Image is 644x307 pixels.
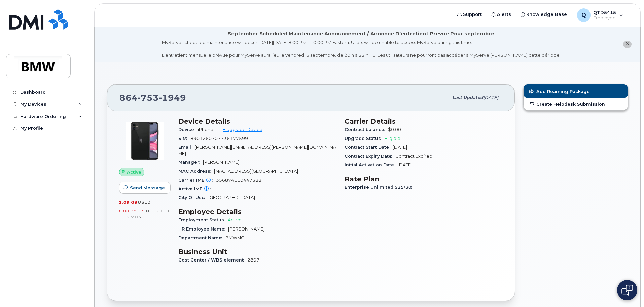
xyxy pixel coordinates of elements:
span: 2.09 GB [119,200,138,205]
span: Initial Activation Date [345,162,398,167]
span: [DATE] [398,162,412,167]
span: City Of Use [178,195,208,200]
span: Upgrade Status [345,136,385,141]
span: [PERSON_NAME][EMAIL_ADDRESS][PERSON_NAME][DOMAIN_NAME] [178,145,336,156]
span: Contract Expired [395,154,432,159]
span: Device [178,127,198,132]
a: Create Helpdesk Submission [524,98,628,110]
span: Cost Center / WBS element [178,257,247,263]
div: MyServe scheduled maintenance will occur [DATE][DATE] 8:00 PM - 10:00 PM Eastern. Users will be u... [162,39,561,58]
span: HR Employee Name [178,226,228,232]
img: iPhone_11.jpg [124,121,165,161]
span: [PERSON_NAME] [203,160,239,165]
span: 0.00 Bytes [119,209,145,213]
span: Send Message [130,185,165,191]
h3: Business Unit [178,248,336,256]
span: Active [127,169,141,175]
span: Enterprise Unlimited $25/30 [345,185,415,190]
span: 356874110447388 [216,178,261,183]
span: Contract Expiry Date [345,154,395,159]
span: Carrier IMEI [178,178,216,183]
span: [PERSON_NAME] [228,226,264,232]
span: Contract Start Date [345,145,393,150]
span: BMWMC [225,235,244,240]
a: + Upgrade Device [223,127,262,132]
span: 8901260707736177599 [190,136,248,141]
button: Send Message [119,182,171,194]
span: — [214,186,218,191]
span: Contract balance [345,127,388,132]
span: 2807 [247,257,259,263]
span: 753 [138,93,159,103]
span: iPhone 11 [198,127,220,132]
span: $0.00 [388,127,401,132]
h3: Rate Plan [345,175,503,183]
span: Department Name [178,235,225,240]
span: used [138,199,151,205]
div: September Scheduled Maintenance Announcement / Annonce D'entretient Prévue Pour septembre [228,30,494,37]
span: Manager [178,160,203,165]
span: Eligible [385,136,400,141]
span: [DATE] [483,95,498,100]
span: [GEOGRAPHIC_DATA] [208,195,255,200]
span: 864 [119,93,186,103]
h3: Device Details [178,117,336,125]
span: Last updated [452,95,483,100]
span: [MAC_ADDRESS][GEOGRAPHIC_DATA] [214,168,298,174]
h3: Employee Details [178,208,336,216]
span: 1949 [159,93,186,103]
span: Active [228,217,242,222]
span: [DATE] [393,145,407,150]
button: close notification [623,41,632,48]
span: included this month [119,208,169,219]
span: Active IMEI [178,186,214,191]
h3: Carrier Details [345,117,503,125]
span: Email [178,145,195,150]
span: MAC Address [178,168,214,174]
img: Open chat [621,285,633,296]
button: Add Roaming Package [524,84,628,98]
span: SIM [178,136,190,141]
span: Employment Status [178,217,228,222]
span: Add Roaming Package [529,89,590,95]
